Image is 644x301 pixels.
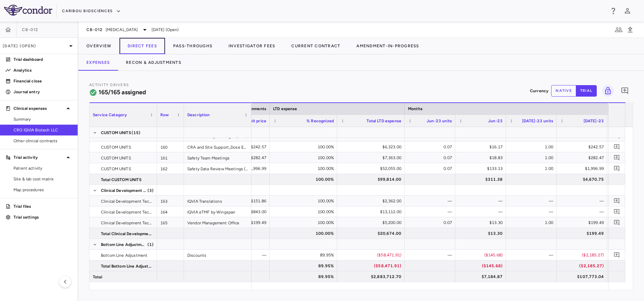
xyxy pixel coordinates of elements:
div: 100.00% [276,152,334,163]
button: Expenses [78,54,118,71]
button: Add comment [619,85,630,97]
span: Other clinical contracts [14,138,72,144]
span: Service Category [93,112,127,117]
svg: Add comment [621,87,629,95]
div: 0.07 [411,142,452,152]
div: 163 [157,196,184,206]
div: $4,670.75 [563,174,604,185]
span: CB-012 [22,27,38,32]
img: logo-full-BYUhSk78.svg [4,5,52,16]
div: — [411,196,452,206]
div: $5,200.00 [343,217,401,228]
span: CRO IQVIA Biotech LLC [14,127,72,133]
span: Total Bottom Line Adjustment [101,261,153,272]
span: Description [187,112,210,117]
div: 1.00 [512,152,553,163]
div: 0.07 [411,163,452,174]
span: Bottom Line Adjustment [101,250,147,261]
span: [DATE]-23 units [522,119,553,123]
div: 0.07 [411,217,452,228]
span: Months [408,106,423,111]
svg: Add comment [614,198,620,204]
p: Trial settings [14,214,72,220]
p: [DATE] (Open) [3,43,67,49]
div: $242.57 [563,142,604,152]
div: $2,883,712.70 [343,271,401,282]
div: 164 [157,206,184,217]
span: Total LTD expense [367,119,401,123]
button: native [551,85,576,97]
button: Add comment [612,131,621,141]
div: $13,112.00 [343,206,401,217]
p: Currency [530,88,548,94]
p: Clinical expenses [14,105,64,111]
button: Add comment [612,250,621,259]
div: $199.49 [563,217,604,228]
div: Safety Data Review Meetings (1hr duration) [184,163,251,174]
svg: Add comment [614,165,620,172]
div: — [563,206,604,217]
svg: Add comment [614,219,620,226]
span: [DATE]-23 [584,119,604,123]
div: $311.38 [461,174,503,185]
div: ($145.68) [461,250,503,260]
div: $7,184.87 [461,271,503,282]
div: 1.00 [512,163,553,174]
span: Clinical Development Technologies [101,207,153,218]
div: $7,363.00 [343,152,401,163]
svg: Add comment [614,252,620,258]
div: IQVIA Translations [184,196,251,206]
span: (15) [132,127,141,138]
div: $13.30 [461,228,503,239]
p: Journal entry [14,89,72,95]
p: Financial close [14,78,72,84]
div: 100.00% [276,206,334,217]
span: Site & lab cost matrix [14,176,72,182]
p: Trial dashboard [14,56,72,62]
div: 160 [157,142,184,152]
span: CUSTOM UNITS [101,153,131,164]
div: $199.49 [563,228,604,239]
span: Unit price [247,119,267,123]
span: You do not have permission to lock or unlock grids [599,85,614,97]
button: Amendment-In-Progress [348,38,427,54]
span: Activity Drivers [89,83,129,87]
div: — [461,196,503,206]
span: Jun-23 units [427,119,452,123]
div: $282.47 [563,152,604,163]
span: Total [93,272,102,282]
span: LTD expense [273,106,297,111]
button: Add comment [612,164,621,173]
p: Trial activity [14,154,64,160]
div: ($2,185.27) [563,260,604,271]
h6: 165/165 assigned [99,88,146,97]
div: 100.00% [276,174,334,185]
div: 89.95% [276,250,334,260]
div: 1.00 [512,142,553,152]
div: ($145.68) [461,260,503,271]
span: Summary [14,116,72,122]
span: (3) [147,185,154,196]
div: ($58,471.91) [343,250,401,260]
div: 100.00% [276,217,334,228]
div: Safety Team Meetings [184,152,251,163]
button: Add comment [612,153,621,162]
div: $99,814.00 [343,174,401,185]
button: Add comment [612,218,621,227]
div: 100.00% [276,196,334,206]
span: Clinical Development Technologies [101,185,147,196]
div: 161 [157,152,184,163]
p: Analytics [14,67,72,73]
span: Clinical Development Technologies [101,218,153,228]
div: — [512,250,553,260]
div: ($2,185.27) [563,250,604,260]
svg: Add comment [614,154,620,161]
div: 165 [157,217,184,228]
div: ($58,471.91) [343,260,401,271]
span: [MEDICAL_DATA] [106,27,138,33]
div: $1,996.99 [563,163,604,174]
span: Bottom Line Adjustment [101,239,147,250]
div: — [563,196,604,206]
span: [DATE] (Open) [152,27,179,33]
button: Caribou Biosciences [62,6,121,17]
